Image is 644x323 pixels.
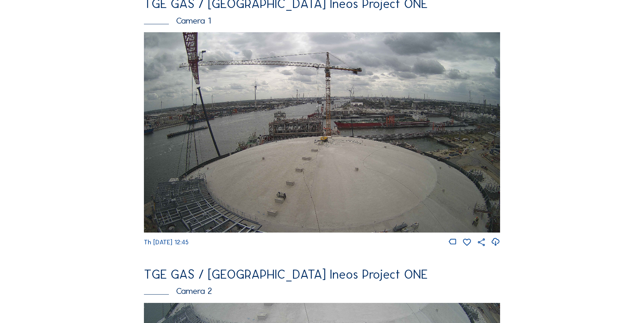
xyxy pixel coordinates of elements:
[144,238,189,246] span: Th [DATE] 12:45
[144,32,500,233] img: Image
[144,268,500,281] div: TGE GAS / [GEOGRAPHIC_DATA] Ineos Project ONE
[144,287,500,295] div: Camera 2
[144,16,500,25] div: Camera 1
